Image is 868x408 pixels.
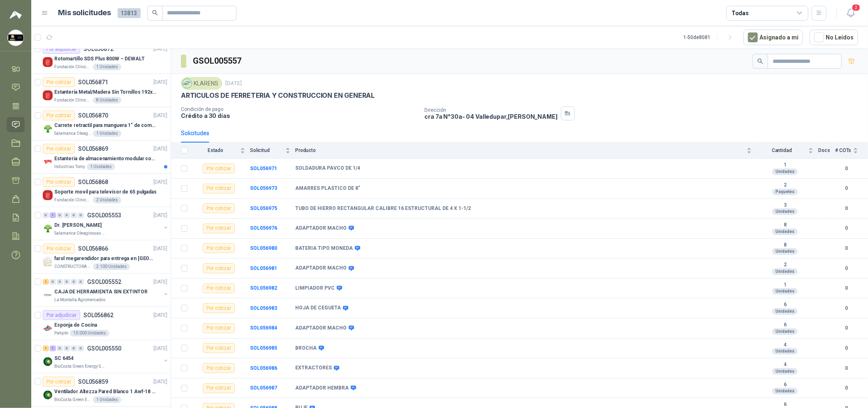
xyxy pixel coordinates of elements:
[93,197,121,203] div: 2 Unidades
[203,284,235,293] div: Por cotizar
[743,30,803,45] button: Asignado a mi
[250,265,277,271] a: SOL056981
[295,165,360,172] b: SOLDADURA PAVCO DE 1/4
[757,342,813,348] b: 4
[835,165,858,173] b: 0
[250,285,277,291] a: SOL056982
[250,185,277,191] a: SOL056973
[250,385,277,391] a: SOL056987
[250,345,277,351] a: SOL056985
[153,245,167,253] p: [DATE]
[835,143,868,159] th: # COTs
[64,346,70,351] div: 0
[54,363,106,370] p: BioCosta Green Energy S.A.S
[54,88,157,96] p: Estantería Metal/Madera Sin Tornillos 192x100x50 cm 5 Niveles Gris
[835,265,858,272] b: 0
[193,55,243,67] h3: GSOL005557
[772,388,798,394] div: Unidades
[843,6,858,21] button: 2
[181,77,222,90] div: KLARENS
[43,346,49,351] div: 1
[772,189,798,195] div: Paquetes
[250,365,277,371] b: SOL056986
[78,279,84,285] div: 0
[43,77,75,87] div: Por cotizar
[295,185,360,192] b: AMARRES PLASTICO DE 8"
[57,279,63,285] div: 0
[54,396,91,403] p: BioCosta Green Energy S.A.S
[54,221,102,229] p: Dr. [PERSON_NAME]
[203,383,235,393] div: Por cotizar
[43,111,75,120] div: Por cotizar
[757,143,818,159] th: Cantidad
[43,44,80,54] div: Por adjudicar
[250,205,277,211] a: SOL056975
[78,79,108,85] p: SOL056871
[757,162,813,168] b: 1
[93,130,121,137] div: 1 Unidades
[203,323,235,333] div: Por cotizar
[54,230,106,237] p: Salamanca Oleaginosas SAS
[43,190,53,200] img: Company Logo
[54,255,157,263] p: farol megarendidor para entrega en [GEOGRAPHIC_DATA]
[818,143,835,159] th: Docs
[757,242,813,249] b: 8
[295,365,332,371] b: EXTRACTORES
[295,305,341,311] b: HOJA DE CEGUETA
[152,10,158,16] span: search
[835,344,858,352] b: 0
[50,346,56,351] div: 1
[153,378,167,386] p: [DATE]
[424,113,557,120] p: cra 7a N°30a- 04 Valledupar , [PERSON_NAME]
[8,30,23,46] img: Company Logo
[31,74,171,107] a: Por cotizarSOL056871[DATE] Company LogoEstantería Metal/Madera Sin Tornillos 192x100x50 cm 5 Nive...
[43,377,75,387] div: Por cotizar
[757,282,813,288] b: 1
[250,305,277,311] a: SOL056983
[203,224,235,233] div: Por cotizar
[43,257,53,267] img: Company Logo
[295,385,349,392] b: ADAPTADOR HEMBRA
[54,155,157,163] p: Estantería de almacenamiento modular con organizadores abiertos
[64,279,70,285] div: 0
[250,143,295,159] th: Solicitud
[54,197,91,203] p: Fundación Clínica Shaio
[295,345,317,352] b: BROCHA
[31,41,171,74] a: Por adjudicarSOL056872[DATE] Company LogoRotomartillo SDS Plus 800W – DEWALTFundación Clínica Sha...
[78,146,108,152] p: SOL056869
[153,78,167,86] p: [DATE]
[54,355,74,362] p: SC 6454
[87,279,121,285] p: GSOL005552
[757,382,813,388] b: 6
[295,265,347,272] b: ADAPTADOR MACHO
[757,182,813,189] b: 2
[772,348,798,355] div: Unidades
[153,345,167,353] p: [DATE]
[295,325,347,332] b: ADAPTADOR MACHO
[772,168,798,175] div: Unidades
[757,202,813,209] b: 3
[772,208,798,215] div: Unidades
[181,112,418,119] p: Crédito a 30 días
[31,107,171,141] a: Por cotizarSOL056870[DATE] Company LogoCarrete retractil para manguera 1" de combustibleSalamanca...
[43,277,169,303] a: 1 0 0 0 0 0 GSOL005552[DATE] Company LogoCAJA DE HERRAMIENTA SIN EXTINTORLa Montaña Agromercados
[118,8,141,18] span: 13813
[54,388,157,396] p: Ventilador Altezza Pared Blanco 1 Awf-18 Pro Balinera
[54,130,91,137] p: Salamanca Oleaginosas SAS
[250,245,277,251] a: SOL056980
[757,401,813,408] b: 6
[54,97,91,104] p: Fundación Clínica Shaio
[295,143,757,159] th: Producto
[31,373,171,407] a: Por cotizarSOL056859[DATE] Company LogoVentilador Altezza Pared Blanco 1 Awf-18 Pro BalineraBioCo...
[250,225,277,231] b: SOL056976
[772,308,798,315] div: Unidades
[295,205,471,212] b: TUBO DE HIERRO RECTANGULAR CALIBRE 16 ESTRUCTURAL DE 4 X 1-1/2
[93,64,121,70] div: 1 Unidades
[835,284,858,292] b: 0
